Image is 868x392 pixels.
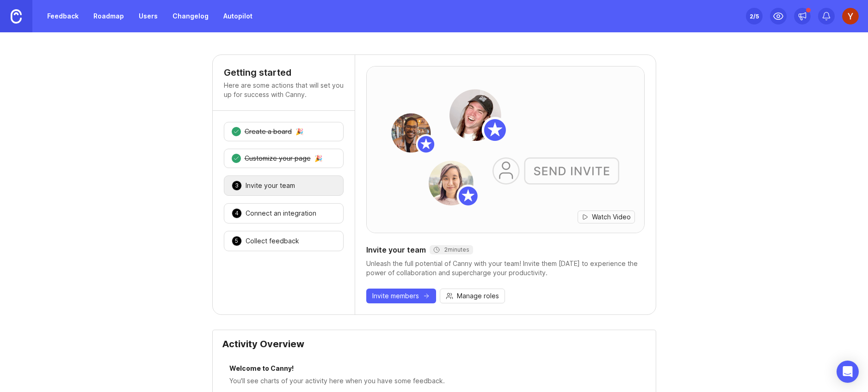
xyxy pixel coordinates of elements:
[232,236,242,246] div: 5
[837,361,859,383] div: Open Intercom Messenger
[592,212,631,222] span: Watch Video
[366,244,645,255] div: Invite your team
[222,339,646,356] div: Activity Overview
[229,363,639,376] div: Welcome to Canny!
[11,9,22,24] img: Canny Home
[578,211,635,223] button: Watch Video
[229,376,639,386] div: You'll see charts of your activity here when you have some feedback.
[232,208,242,218] div: 4
[367,66,644,233] img: adding-teammates-hero-6aa462f7bf7d390bd558fc401672fc40.png
[246,209,316,218] div: Connect an integration
[746,8,763,24] button: 2/5
[366,289,436,303] button: Invite members
[314,155,322,162] div: 🎉
[295,128,303,135] div: 🎉
[88,8,129,24] a: Roadmap
[750,10,759,23] div: 2 /5
[366,259,645,277] div: Unleash the full potential of Canny with your team! Invite them [DATE] to experience the power of...
[218,8,258,24] a: Autopilot
[246,236,299,246] div: Collect feedback
[457,291,499,301] span: Manage roles
[842,8,859,24] img: Yaron Biderman
[245,127,292,136] div: Create a board
[433,246,469,253] div: 2 minutes
[245,154,311,163] div: Customize your page
[167,8,214,24] a: Changelog
[42,8,84,24] a: Feedback
[224,66,344,79] h4: Getting started
[440,289,505,303] button: Manage roles
[224,81,344,99] p: Here are some actions that will set you up for success with Canny.
[246,181,295,190] div: Invite your team
[232,181,242,191] div: 3
[372,291,419,301] span: Invite members
[133,8,163,24] a: Users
